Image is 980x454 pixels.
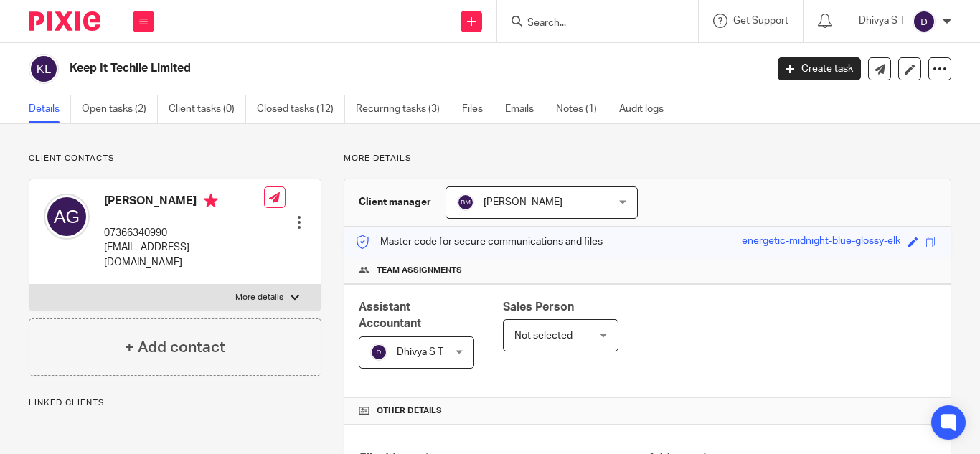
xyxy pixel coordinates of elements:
p: 07366340990 [104,226,264,240]
img: Pixie [29,11,100,31]
p: Master code for secure communications and files [355,235,603,249]
span: Dhivya S T [397,347,443,357]
h4: [PERSON_NAME] [104,194,264,212]
input: Search [526,17,655,30]
span: Other details [377,405,442,417]
a: Create task [778,57,861,80]
p: Client contacts [29,153,321,164]
a: Emails [505,95,545,123]
p: More details [344,153,951,164]
a: Open tasks (2) [82,95,158,123]
a: Details [29,95,71,123]
p: Dhivya S T [859,14,905,28]
p: More details [235,292,283,303]
div: energetic-midnight-blue-glossy-elk [742,234,900,250]
p: [EMAIL_ADDRESS][DOMAIN_NAME] [104,240,264,270]
img: svg%3E [29,54,59,84]
img: svg%3E [913,10,936,33]
span: Sales Person [503,301,574,313]
img: svg%3E [370,344,387,361]
img: svg%3E [457,194,474,211]
i: Primary [204,194,218,208]
a: Recurring tasks (3) [356,95,451,123]
a: Client tasks (0) [169,95,246,123]
h3: Client manager [359,195,431,209]
p: Linked clients [29,397,321,409]
a: Notes (1) [556,95,608,123]
h2: Keep It Techiie Limited [70,61,619,76]
a: Audit logs [619,95,674,123]
img: svg%3E [44,194,90,240]
a: Closed tasks (12) [257,95,345,123]
span: Not selected [514,331,573,341]
span: Assistant Accountant [359,301,421,329]
span: [PERSON_NAME] [484,197,562,207]
span: Team assignments [377,265,462,276]
h4: + Add contact [125,336,225,359]
span: Get Support [733,16,788,26]
a: Files [462,95,494,123]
